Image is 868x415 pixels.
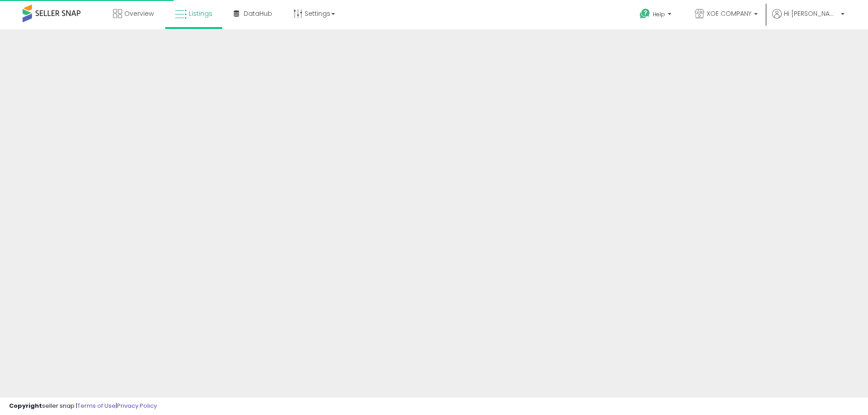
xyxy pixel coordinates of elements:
div: seller snap | | [9,402,157,410]
a: Terms of Use [77,401,116,410]
span: Overview [124,9,154,18]
span: Hi [PERSON_NAME] [784,9,838,18]
strong: Copyright [9,401,42,410]
span: DataHub [244,9,272,18]
a: Hi [PERSON_NAME] [772,9,844,29]
a: Privacy Policy [117,401,157,410]
a: Help [632,1,680,29]
i: Get Help [639,8,651,19]
span: XOE COMPANY [707,9,751,18]
span: Listings [189,9,212,18]
span: Help [653,10,665,18]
